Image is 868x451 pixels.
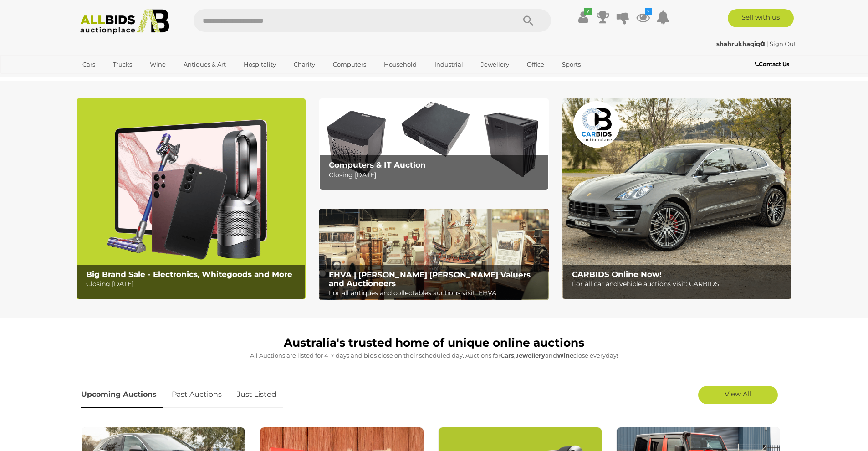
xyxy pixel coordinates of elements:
a: shahrukhaqiq [716,40,766,47]
a: EHVA | Evans Hastings Valuers and Auctioneers EHVA | [PERSON_NAME] [PERSON_NAME] Valuers and Auct... [319,209,548,301]
p: For all antiques and collectables auctions visit: EHVA [329,287,543,299]
a: 2 [636,9,650,26]
img: Allbids.com.au [75,9,174,34]
a: Wine [144,57,172,72]
strong: Wine [557,352,573,359]
img: EHVA | Evans Hastings Valuers and Auctioneers [319,209,548,301]
a: Big Brand Sale - Electronics, Whitegoods and More Big Brand Sale - Electronics, Whitegoods and Mo... [77,98,306,299]
b: Big Brand Sale - Electronics, Whitegoods and More [86,270,292,279]
a: Sell with us [728,9,794,27]
span: | [766,40,768,47]
a: Contact Us [755,59,791,69]
span: View All [725,389,751,398]
img: Computers & IT Auction [319,98,548,190]
a: Trucks [107,57,138,72]
p: All Auctions are listed for 4-7 days and bids close on their scheduled day. Auctions for , and cl... [81,350,787,361]
a: Computers [327,57,372,72]
p: For all car and vehicle auctions visit: CARBIDS! [572,278,786,290]
a: Office [521,57,550,72]
a: Sports [556,57,587,72]
a: Computers & IT Auction Computers & IT Auction Closing [DATE] [319,98,548,190]
a: Industrial [429,57,469,72]
a: Upcoming Auctions [81,381,163,408]
a: CARBIDS Online Now! CARBIDS Online Now! For all car and vehicle auctions visit: CARBIDS! [562,98,791,299]
strong: shahrukhaqiq [716,40,765,47]
a: Just Listed [230,381,283,408]
h1: Australia's trusted home of unique online auctions [81,337,787,349]
b: EHVA | [PERSON_NAME] [PERSON_NAME] Valuers and Auctioneers [329,270,531,288]
b: CARBIDS Online Now! [572,270,662,279]
a: ✔ [576,9,590,26]
a: Past Auctions [165,381,229,408]
a: Sign Out [770,40,796,47]
button: Search [505,9,551,32]
p: Closing [DATE] [86,278,301,290]
a: View All [698,386,778,404]
b: Computers & IT Auction [329,160,426,169]
strong: Cars [500,352,514,359]
a: Hospitality [238,57,282,72]
a: Antiques & Art [178,57,232,72]
a: Cars [77,57,101,72]
a: Jewellery [475,57,515,72]
img: Big Brand Sale - Electronics, Whitegoods and More [77,98,306,299]
i: ✔ [584,8,592,15]
img: CARBIDS Online Now! [562,98,791,299]
a: Charity [288,57,321,72]
b: Contact Us [755,61,789,67]
strong: Jewellery [516,352,545,359]
i: 2 [645,8,652,15]
a: Household [378,57,423,72]
a: [GEOGRAPHIC_DATA] [77,72,153,87]
p: Closing [DATE] [329,169,543,181]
